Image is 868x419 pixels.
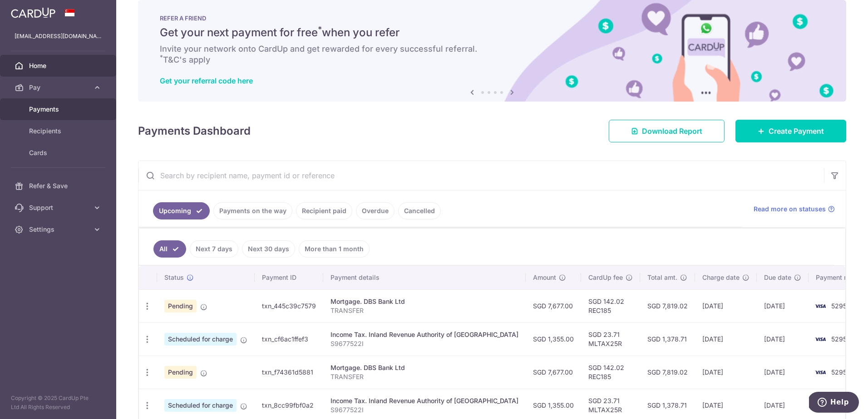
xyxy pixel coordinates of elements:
[811,367,829,378] img: Bank Card
[299,240,370,258] a: More than 1 month
[702,273,740,282] span: Charge date
[164,399,237,412] span: Scheduled for charge
[581,322,640,356] td: SGD 23.71 MLTAX25R
[330,339,518,348] p: S9677522I
[609,120,725,142] a: Download Report
[164,366,197,379] span: Pending
[330,306,518,315] p: TRANSFER
[588,273,623,282] span: CardUp fee
[754,205,826,214] span: Read more on statuses
[831,335,847,343] span: 5295
[754,205,835,214] a: Read more on statuses
[164,333,237,346] span: Scheduled for charge
[647,273,677,282] span: Total amt.
[769,126,824,136] span: Create Payment
[164,300,197,312] span: Pending
[296,202,352,219] a: Recipient paid
[526,356,581,389] td: SGD 7,677.00
[526,322,581,356] td: SGD 1,355.00
[29,127,89,136] span: Recipients
[330,405,518,414] p: S9677522I
[330,363,518,372] div: Mortgage. DBS Bank Ltd
[757,356,809,389] td: [DATE]
[831,368,847,376] span: 5295
[15,32,102,41] p: [EMAIL_ADDRESS][DOMAIN_NAME]
[138,161,824,190] input: Search by recipient name, payment id or reference
[255,356,323,389] td: txn_f74361d5881
[764,273,791,282] span: Due date
[581,289,640,322] td: SGD 142.02 REC185
[581,356,640,389] td: SGD 142.02 REC185
[255,322,323,356] td: txn_cf6ac1ffef3
[160,76,253,85] a: Get your referral code here
[29,181,89,190] span: Refer & Save
[29,61,89,70] span: Home
[356,202,395,219] a: Overdue
[29,83,89,92] span: Pay
[695,289,757,322] td: [DATE]
[735,120,846,142] a: Create Payment
[160,25,824,40] h5: Get your next payment for free when you refer
[160,44,824,65] h6: Invite your network onto CardUp and get rewarded for every successful referral. T&C's apply
[640,289,695,322] td: SGD 7,819.02
[29,105,89,114] span: Payments
[640,322,695,356] td: SGD 1,378.71
[811,301,829,312] img: Bank Card
[11,7,55,18] img: CardUp
[757,322,809,356] td: [DATE]
[642,126,702,136] span: Download Report
[330,297,518,306] div: Mortgage. DBS Bank Ltd
[213,202,292,219] a: Payments on the way
[164,273,184,282] span: Status
[330,372,518,381] p: TRANSFER
[29,148,89,157] span: Cards
[29,203,89,212] span: Support
[255,266,323,289] th: Payment ID
[640,356,695,389] td: SGD 7,819.02
[695,356,757,389] td: [DATE]
[330,396,518,405] div: Income Tax. Inland Revenue Authority of [GEOGRAPHIC_DATA]
[757,289,809,322] td: [DATE]
[533,273,556,282] span: Amount
[138,123,251,139] h4: Payments Dashboard
[242,240,295,258] a: Next 30 days
[323,266,526,289] th: Payment details
[29,225,89,234] span: Settings
[153,240,186,258] a: All
[255,289,323,322] td: txn_445c39c7579
[811,334,829,345] img: Bank Card
[526,289,581,322] td: SGD 7,677.00
[190,240,238,258] a: Next 7 days
[695,322,757,356] td: [DATE]
[153,202,210,219] a: Upcoming
[160,15,824,22] p: REFER A FRIEND
[809,392,859,414] iframe: Opens a widget where you can find more information
[330,330,518,339] div: Income Tax. Inland Revenue Authority of [GEOGRAPHIC_DATA]
[398,202,441,219] a: Cancelled
[831,302,847,310] span: 5295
